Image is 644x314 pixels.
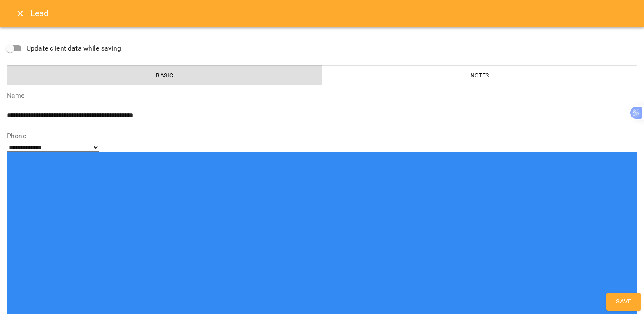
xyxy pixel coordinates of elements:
h6: Lead [30,7,634,20]
button: Basic [7,65,322,85]
select: Phone number country [7,144,99,152]
label: Name [7,92,637,99]
span: Save [616,296,631,307]
button: Close [10,3,30,24]
button: Notes [322,65,638,85]
span: Update client data while saving [27,43,121,53]
label: Phone [7,133,637,139]
span: Notes [327,70,633,80]
button: Save [606,293,641,311]
span: Basic [12,70,317,80]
